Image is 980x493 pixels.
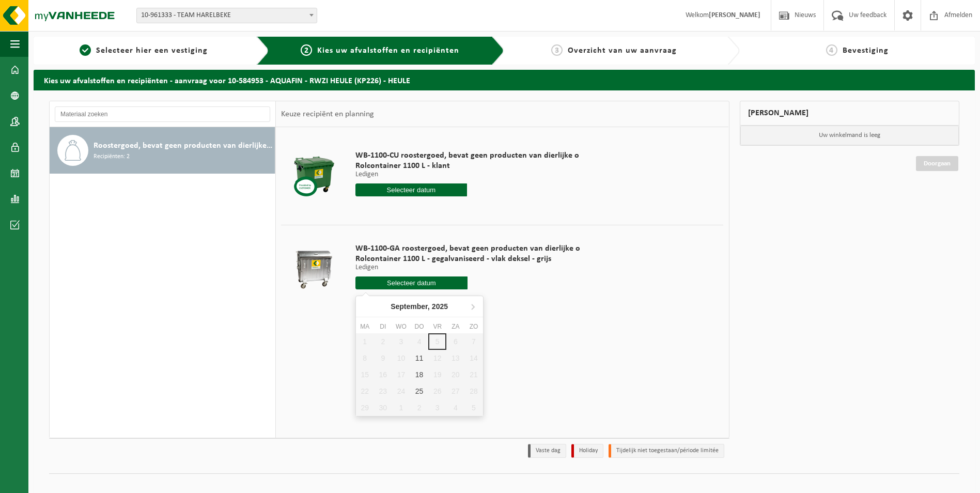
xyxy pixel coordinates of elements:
span: 4 [826,44,837,56]
span: 1 [80,44,91,56]
button: Roostergoed, bevat geen producten van dierlijke oorsprong Recipiënten: 2 [50,127,275,174]
span: Recipiënten: 2 [94,152,130,162]
div: 25 [410,383,428,399]
span: Rolcontainer 1100 L - klant [355,161,579,171]
div: 18 [410,366,428,383]
strong: [PERSON_NAME] [709,11,760,19]
div: do [410,321,428,332]
p: Ledigen [355,171,579,178]
span: 10-961333 - TEAM HARELBEKE [137,8,317,23]
li: Tijdelijk niet toegestaan/période limitée [609,444,724,458]
div: ma [356,321,374,332]
span: Overzicht van uw aanvraag [568,47,677,55]
div: 2 [410,399,428,416]
div: Keuze recipiënt en planning [276,101,379,127]
span: 2 [301,44,312,56]
p: Ledigen [355,264,580,271]
i: 2025 [432,303,448,310]
span: Rolcontainer 1100 L - gegalvaniseerd - vlak deksel - grijs [355,254,580,264]
span: Selecteer hier een vestiging [96,47,208,55]
h2: Kies uw afvalstoffen en recipiënten - aanvraag voor 10-584953 - AQUAFIN - RWZI HEULE (KP226) - HEULE [34,70,975,90]
div: 11 [410,350,428,366]
p: Uw winkelmand is leeg [740,126,959,145]
input: Selecteer datum [355,276,468,289]
div: di [374,321,392,332]
li: Holiday [571,444,603,458]
span: WB-1100-GA roostergoed, bevat geen producten van dierlijke o [355,243,580,254]
a: Doorgaan [916,156,958,171]
div: zo [464,321,483,332]
div: wo [392,321,410,332]
input: Materiaal zoeken [55,106,270,122]
div: za [446,321,464,332]
div: vr [428,321,446,332]
div: September, [386,298,452,315]
input: Selecteer datum [355,183,468,196]
span: Roostergoed, bevat geen producten van dierlijke oorsprong [94,140,272,152]
a: 1Selecteer hier een vestiging [39,44,248,57]
span: Bevestiging [843,47,889,55]
span: WB-1100-CU roostergoed, bevat geen producten van dierlijke o [355,150,579,161]
span: 10-961333 - TEAM HARELBEKE [136,8,317,23]
span: Kies uw afvalstoffen en recipiënten [317,47,459,55]
span: 3 [551,44,563,56]
div: [PERSON_NAME] [740,101,960,126]
li: Vaste dag [528,444,566,458]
